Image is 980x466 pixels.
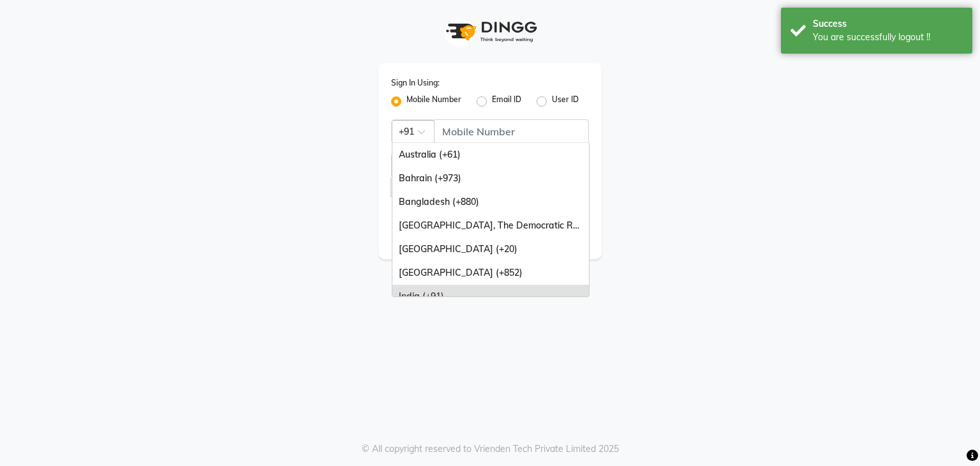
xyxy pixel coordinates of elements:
label: User ID [552,94,579,109]
div: India (+91) [392,285,589,308]
div: [GEOGRAPHIC_DATA] (+852) [392,261,589,285]
img: logo1.svg [439,13,541,50]
label: Sign In Using: [391,77,440,89]
div: [GEOGRAPHIC_DATA], The Democratic Republic Of The (+243) [392,214,589,237]
label: Email ID [492,94,521,109]
div: You are successfully logout !! [813,31,963,44]
ng-dropdown-panel: Options list [392,142,590,297]
div: [GEOGRAPHIC_DATA] (+20) [392,237,589,261]
div: Australia (+61) [392,143,589,167]
div: Bahrain (+973) [392,167,589,190]
input: Username [434,119,589,144]
label: Mobile Number [406,94,461,109]
div: Bangladesh (+880) [392,190,589,214]
div: Success [813,17,963,31]
input: Username [391,154,560,178]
